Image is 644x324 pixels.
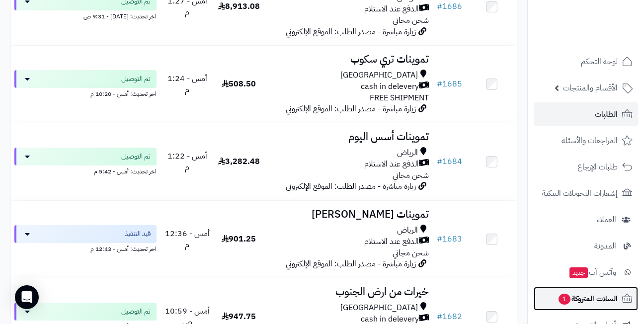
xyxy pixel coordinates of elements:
[218,0,260,12] span: 8,913.08
[15,285,39,309] div: Open Intercom Messenger
[370,92,429,104] span: FREE SHIPMENT
[125,229,151,239] span: قيد التنفيذ
[222,311,256,323] span: 947.75
[437,0,462,12] a: #1686
[437,311,442,323] span: #
[14,165,157,176] div: اخر تحديث: أمس - 5:42 م
[364,236,419,247] span: الدفع عند الاستلام
[437,156,462,167] a: #1684
[393,169,429,181] span: شحن مجاني
[364,3,419,15] span: الدفع عند الاستلام
[167,150,207,173] span: أمس - 1:22 م
[562,134,618,148] span: المراجعات والأسئلة
[393,247,429,259] span: شحن مجاني
[121,74,151,84] span: تم التوصيل
[437,78,462,90] a: #1685
[364,159,419,170] span: الدفع عند الاستلام
[268,54,429,65] h3: تموينات تري سكوب
[286,258,416,270] span: زيارة مباشرة - مصدر الطلب: الموقع الإلكتروني
[437,311,462,323] a: #1682
[268,131,429,143] h3: تموينات أسس اليوم
[165,228,210,251] span: أمس - 12:36 م
[534,102,638,126] a: الطلبات
[397,147,418,159] span: الرياض
[534,129,638,153] a: المراجعات والأسئلة
[597,213,616,227] span: العملاء
[437,78,442,90] span: #
[14,88,157,98] div: اخر تحديث: أمس - 10:20 م
[397,225,418,236] span: الرياض
[595,107,618,121] span: الطلبات
[534,181,638,205] a: إشعارات التحويلات البنكية
[121,152,151,162] span: تم التوصيل
[222,233,256,245] span: 901.25
[594,239,616,253] span: المدونة
[218,156,260,167] span: 3,282.48
[534,208,638,232] a: العملاء
[268,209,429,220] h3: تموينات [PERSON_NAME]
[534,50,638,74] a: لوحة التحكم
[534,155,638,179] a: طلبات الإرجاع
[437,156,442,167] span: #
[534,234,638,258] a: المدونة
[121,307,151,317] span: تم التوصيل
[581,55,618,69] span: لوحة التحكم
[558,292,618,306] span: السلات المتروكة
[437,0,442,12] span: #
[167,73,207,96] span: أمس - 1:24 م
[559,294,570,305] span: 1
[268,286,429,298] h3: خيرات من ارض الجنوب
[568,265,616,279] span: وآتس آب
[340,70,418,81] span: [GEOGRAPHIC_DATA]
[286,103,416,115] span: زيارة مباشرة - مصدر الطلب: الموقع الإلكتروني
[286,26,416,38] span: زيارة مباشرة - مصدر الطلب: الموقع الإلكتروني
[340,302,418,314] span: [GEOGRAPHIC_DATA]
[14,243,157,253] div: اخر تحديث: أمس - 12:43 م
[542,186,618,200] span: إشعارات التحويلات البنكية
[534,287,638,311] a: السلات المتروكة1
[577,160,618,174] span: طلبات الإرجاع
[437,233,462,245] a: #1683
[576,26,635,47] img: logo-2.png
[393,14,429,26] span: شحن مجاني
[563,81,618,95] span: الأقسام والمنتجات
[14,10,157,21] div: اخر تحديث: [DATE] - 9:31 ص
[222,78,256,90] span: 508.50
[286,180,416,192] span: زيارة مباشرة - مصدر الطلب: الموقع الإلكتروني
[569,267,588,278] span: جديد
[361,81,419,92] span: cash in delevery
[437,233,442,245] span: #
[534,260,638,284] a: وآتس آبجديد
